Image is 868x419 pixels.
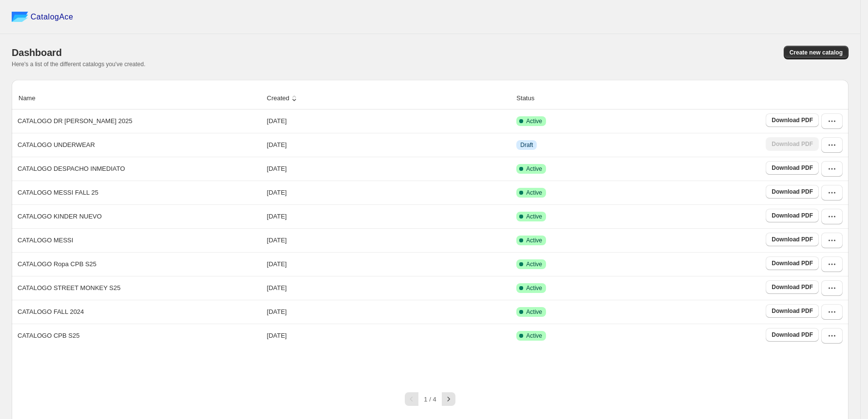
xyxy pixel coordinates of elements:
[264,157,514,181] td: [DATE]
[520,141,533,149] span: Draft
[424,396,436,403] span: 1 / 4
[18,307,84,317] p: CATALOGO FALL 2024
[790,49,843,56] span: Create new catalog
[12,61,146,68] span: Here's a list of the different catalogs you've created.
[18,140,95,150] p: CATALOGO UNDERWEAR
[264,228,514,252] td: [DATE]
[31,12,74,22] span: CatalogAce
[772,331,813,339] span: Download PDF
[526,189,542,197] span: Active
[18,259,96,269] p: CATALOGO Ropa CPB S25
[766,328,819,342] a: Download PDF
[766,233,819,246] a: Download PDF
[264,324,514,347] td: [DATE]
[772,164,813,172] span: Download PDF
[766,280,819,294] a: Download PDF
[18,116,132,126] p: CATALOGO DR [PERSON_NAME] 2025
[18,188,98,198] p: CATALOGO MESSI FALL 25
[772,259,813,267] span: Download PDF
[766,185,819,199] a: Download PDF
[772,307,813,315] span: Download PDF
[766,304,819,318] a: Download PDF
[264,204,514,228] td: [DATE]
[772,283,813,291] span: Download PDF
[526,117,542,125] span: Active
[526,165,542,173] span: Active
[766,256,819,270] a: Download PDF
[772,212,813,219] span: Download PDF
[12,12,28,22] img: catalog ace
[526,260,542,268] span: Active
[526,237,542,244] span: Active
[772,188,813,196] span: Download PDF
[784,46,849,59] button: Create new catalog
[265,89,301,108] button: Created
[526,213,542,220] span: Active
[264,133,514,157] td: [DATE]
[526,332,542,340] span: Active
[18,236,73,245] p: CATALOGO MESSI
[264,109,514,133] td: [DATE]
[526,284,542,292] span: Active
[264,276,514,300] td: [DATE]
[17,89,47,108] button: Name
[772,236,813,243] span: Download PDF
[772,116,813,124] span: Download PDF
[12,47,62,58] span: Dashboard
[18,164,125,174] p: CATALOGO DESPACHO INMEDIATO
[264,252,514,276] td: [DATE]
[766,161,819,175] a: Download PDF
[515,89,546,108] button: Status
[766,209,819,222] a: Download PDF
[766,113,819,127] a: Download PDF
[18,331,79,341] p: CATALOGO CPB S25
[264,300,514,324] td: [DATE]
[264,181,514,204] td: [DATE]
[18,212,102,221] p: CATALOGO KINDER NUEVO
[526,308,542,316] span: Active
[18,283,120,293] p: CATALOGO STREET MONKEY S25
